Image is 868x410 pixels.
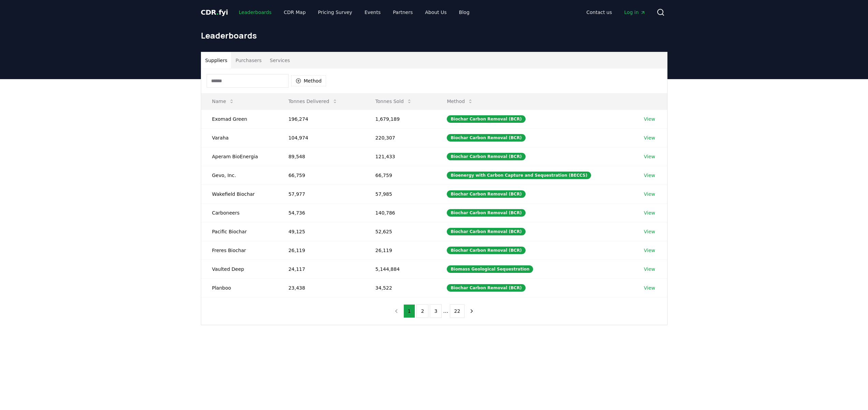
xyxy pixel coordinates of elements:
span: Log in [624,9,645,16]
a: Events [359,6,386,18]
td: 1,679,189 [365,109,436,128]
nav: Main [581,6,651,18]
a: View [644,266,655,273]
button: Suppliers [201,52,232,69]
td: Aperam BioEnergia [201,147,278,166]
td: 34,522 [365,278,436,297]
a: CDR Map [278,6,311,18]
a: About Us [420,6,452,18]
td: 24,117 [278,260,365,278]
li: ... [443,307,448,315]
td: 57,977 [278,185,365,203]
button: Services [266,52,294,69]
div: Biochar Carbon Removal (BCR) [447,153,525,160]
button: Method [441,94,479,108]
span: . [216,8,219,16]
td: Varaha [201,128,278,147]
td: Carboneers [201,203,278,222]
td: 66,759 [365,166,436,185]
td: 140,786 [365,203,436,222]
button: Tonnes Delivered [283,94,343,108]
button: 22 [450,304,465,318]
td: 26,119 [365,241,436,260]
a: View [644,209,655,216]
td: Pacific Biochar [201,222,278,241]
td: Freres Biochar [201,241,278,260]
button: Tonnes Sold [370,94,417,108]
td: Exomad Green [201,109,278,128]
td: 196,274 [278,109,365,128]
td: Vaulted Deep [201,260,278,278]
a: View [644,228,655,235]
div: Biochar Carbon Removal (BCR) [447,228,525,235]
a: View [644,134,655,141]
td: 26,119 [278,241,365,260]
button: next page [466,304,477,318]
td: 57,985 [365,185,436,203]
td: Planboo [201,278,278,297]
td: 49,125 [278,222,365,241]
td: Wakefield Biochar [201,185,278,203]
td: 54,736 [278,203,365,222]
button: 3 [430,304,442,318]
td: 52,625 [365,222,436,241]
a: View [644,116,655,122]
button: Purchasers [231,52,266,69]
a: Leaderboards [233,6,277,18]
a: View [644,172,655,179]
td: Gevo, Inc. [201,166,278,185]
h1: Leaderboards [201,30,667,41]
a: View [644,284,655,291]
nav: Main [233,6,475,18]
div: Biochar Carbon Removal (BCR) [447,115,525,123]
a: Pricing Survey [312,6,357,18]
button: 1 [403,304,415,318]
td: 104,974 [278,128,365,147]
a: View [644,191,655,197]
a: View [644,247,655,254]
div: Biochar Carbon Removal (BCR) [447,247,525,254]
td: 5,144,884 [365,260,436,278]
a: CDR.fyi [201,8,228,17]
div: Biomass Geological Sequestration [447,265,533,273]
a: Log in [619,6,651,18]
button: 2 [416,304,428,318]
button: Name [207,94,240,108]
div: Biochar Carbon Removal (BCR) [447,284,525,292]
td: 89,548 [278,147,365,166]
a: View [644,153,655,160]
td: 66,759 [278,166,365,185]
div: Biochar Carbon Removal (BCR) [447,134,525,142]
a: Partners [387,6,418,18]
div: Biochar Carbon Removal (BCR) [447,209,525,217]
span: CDR fyi [201,8,228,16]
div: Biochar Carbon Removal (BCR) [447,190,525,198]
div: Bioenergy with Carbon Capture and Sequestration (BECCS) [447,172,591,179]
a: Blog [454,6,475,18]
td: 220,307 [365,128,436,147]
td: 121,433 [365,147,436,166]
td: 23,438 [278,278,365,297]
a: Contact us [581,6,617,18]
button: Method [291,75,326,86]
